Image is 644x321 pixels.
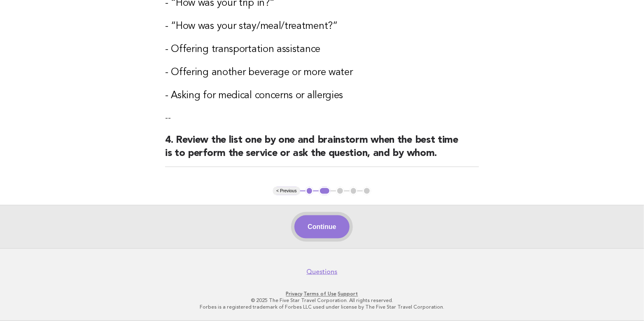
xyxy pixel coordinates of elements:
[70,297,574,304] p: © 2025 The Five Star Travel Corporation. All rights reserved.
[70,291,574,297] p: · ·
[165,112,479,124] p: --
[273,187,300,195] button: < Previous
[319,187,331,195] button: 2
[294,215,349,238] button: Continue
[70,304,574,311] p: Forbes is a registered trademark of Forbes LLC used under license by The Five Star Travel Corpora...
[306,187,314,195] button: 1
[165,134,479,167] h2: 4. Review the list one by one and brainstorm when the best time is to perform the service or ask ...
[304,291,337,297] a: Terms of Use
[338,291,358,297] a: Support
[165,66,479,79] h3: - Offering another beverage or more water
[165,20,479,33] h3: - “How was your stay/meal/treatment?”
[165,43,479,56] h3: - Offering transportation assistance
[286,291,303,297] a: Privacy
[165,89,479,102] h3: - Asking for medical concerns or allergies
[307,268,338,276] a: Questions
